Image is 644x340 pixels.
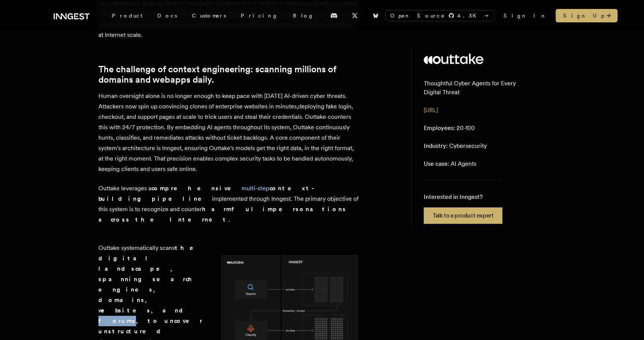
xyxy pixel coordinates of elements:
[424,142,487,150] p: Cybersecurity
[98,183,359,225] p: Outtake leverages a implemented through Inngest. The primary objective of this system is to recog...
[104,9,150,22] div: Product
[233,9,285,22] a: Pricing
[424,159,476,168] p: AI Agents
[424,207,502,224] a: Talk to a product expert
[424,54,483,64] img: Outtake's logo
[424,107,438,114] a: [URL]
[98,185,318,202] strong: comprehensive context-building pipeline
[98,91,359,174] p: Human oversight alone is no longer enough to keep pace with [DATE] AI-driven cyber threats. Attac...
[326,10,342,22] a: Discord
[503,12,547,19] a: Sign In
[424,160,449,167] span: Use case:
[390,12,445,19] span: Open Source
[367,10,384,22] a: Bluesky
[98,206,347,223] strong: harmful impersonations across the Internet
[424,79,534,97] p: Thoughtful Cyber Agents for Every Digital Threat
[457,12,481,19] span: 4.3 K
[424,124,475,133] p: 20-100
[184,9,233,22] a: Customers
[424,193,502,201] p: Interested in Inngest?
[424,124,455,131] span: Employees:
[424,142,448,149] span: Industry:
[98,64,359,85] a: The challenge of context engineering: scanning millions of domains and webapps daily.
[150,9,184,22] a: Docs
[285,9,321,22] a: Blog
[347,10,363,22] a: X
[241,185,269,192] a: multi-step
[556,9,618,22] a: Sign Up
